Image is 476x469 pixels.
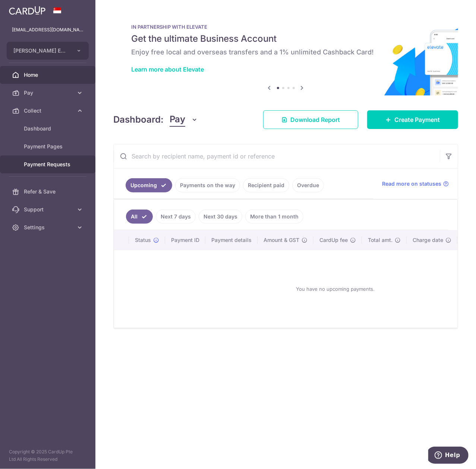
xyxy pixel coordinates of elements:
span: Create Payment [394,115,440,124]
span: Status [135,236,151,244]
span: [PERSON_NAME] EYE CARE PTE. LTD. [13,47,69,54]
a: Next 30 days [199,210,242,224]
span: Payment Requests [24,161,73,168]
th: Payment details [205,230,258,250]
img: CardUp [9,6,45,15]
span: Collect [24,107,73,114]
span: Home [24,71,73,79]
span: Pay [170,113,185,127]
a: Overdue [292,178,324,192]
span: Refer & Save [24,188,73,195]
h5: Get the ultimate Business Account [131,33,440,45]
img: Renovation banner [113,12,458,95]
h6: Enjoy free local and overseas transfers and a 1% unlimited Cashback Card! [131,48,440,57]
iframe: Opens a widget where you can find more information [428,447,469,465]
span: CardUp fee [319,236,348,244]
p: IN PARTNERSHIP WITH ELEVATE [131,24,440,30]
button: Pay [170,113,198,127]
input: Search by recipient name, payment id or reference [114,144,440,168]
span: Payment Pages [24,143,73,150]
button: [PERSON_NAME] EYE CARE PTE. LTD. [7,42,89,60]
span: Total amt. [368,236,393,244]
a: Read more on statuses [382,180,449,188]
a: Download Report [263,110,358,129]
a: More than 1 month [245,210,303,224]
h4: Dashboard: [113,113,164,126]
th: Payment ID [165,230,205,250]
span: Settings [24,224,73,231]
a: Learn more about Elevate [131,66,204,73]
span: Amount & GST [264,236,299,244]
a: All [126,210,153,224]
span: Download Report [290,115,340,124]
span: Charge date [413,236,443,244]
span: Dashboard [24,125,73,132]
a: Next 7 days [156,210,196,224]
a: Recipient paid [243,178,289,192]
a: Create Payment [367,110,458,129]
span: Support [24,206,73,213]
a: Payments on the way [175,178,240,192]
span: Read more on statuses [382,180,441,188]
span: Pay [24,89,73,97]
a: Upcoming [126,178,172,192]
p: [EMAIL_ADDRESS][DOMAIN_NAME] [12,26,83,34]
